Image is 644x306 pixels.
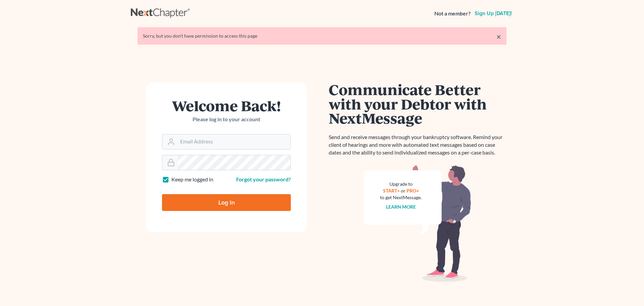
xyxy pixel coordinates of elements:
label: Keep me logged in [171,176,213,183]
a: Sign up [DATE]! [473,11,513,16]
a: START+ [383,188,400,193]
p: Please log in to your account [162,116,291,123]
input: Email Address [177,134,290,149]
img: nextmessage_bg-59042aed3d76b12b5cd301f8e5b87938c9018125f34e5fa2b7a6b67550977c72.svg [364,165,471,282]
div: Sorry, but you don't have permission to access this page [143,33,501,39]
div: Upgrade to [380,181,422,187]
div: to get NextMessage. [380,194,422,201]
input: Log In [162,194,291,211]
a: × [496,33,501,41]
strong: Not a member? [434,10,471,17]
span: or [401,188,406,193]
h1: Welcome Back! [162,98,291,113]
a: Forgot your password? [236,176,291,182]
p: Send and receive messages through your bankruptcy software. Remind your client of hearings and mo... [329,133,506,157]
a: Learn more [386,204,416,210]
h1: Communicate Better with your Debtor with NextMessage [329,82,506,125]
a: PRO+ [407,188,419,193]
